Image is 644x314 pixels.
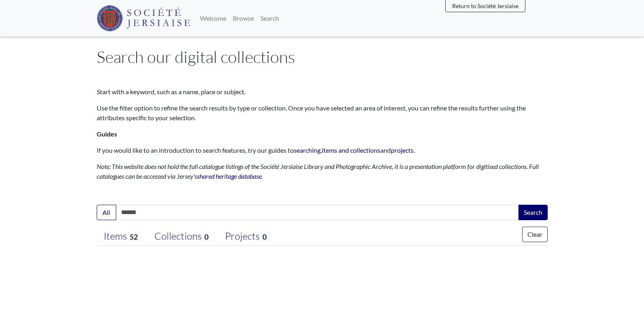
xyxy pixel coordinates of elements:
[154,230,211,243] div: Collections
[391,146,414,154] a: projects
[257,10,282,26] a: Search
[197,172,262,180] a: shared heritage database
[522,227,548,242] button: Clear
[97,5,191,31] img: Société Jersiaise
[260,231,269,242] span: 0
[97,47,548,67] h1: Search our digital collections
[197,10,230,26] a: Welcome
[452,2,518,9] span: Return to Société Jersiaise
[97,103,548,123] p: Use the filter option to refine the search results by type or collection. Once you have selected ...
[97,205,116,220] button: All
[97,145,548,155] p: If you would like to an introduction to search features, try our guides to , and .
[202,231,211,242] span: 0
[294,146,321,154] a: searching
[116,205,519,220] input: Enter one or more search terms...
[104,230,141,243] div: Items
[97,130,117,138] strong: Guides
[322,146,380,154] a: items and collections
[97,3,191,33] a: Société Jersiaise logo
[97,162,539,180] em: Note: This website does not hold the full catalogue listings of the Société Jersiaise Library and...
[230,10,257,26] a: Browse
[97,87,548,97] p: Start with a keyword, such as a name, place or subject.
[225,230,269,243] div: Projects
[127,231,141,242] span: 52
[518,205,548,220] button: Search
